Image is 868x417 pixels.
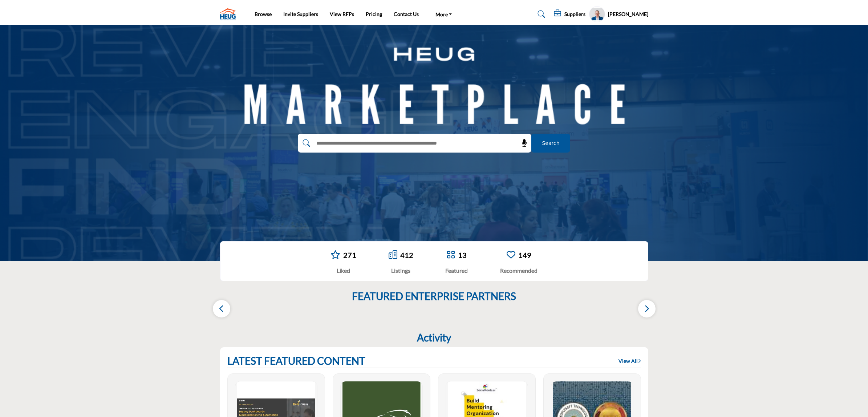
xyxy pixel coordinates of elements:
a: 13 [458,251,467,259]
a: More [430,9,457,19]
i: Go to Liked [330,250,340,259]
button: Show hide supplier dropdown [589,6,605,22]
a: Invite Suppliers [283,11,318,17]
a: Contact Us [394,11,419,17]
a: View RFPs [330,11,354,17]
a: 412 [400,251,413,259]
a: 271 [343,251,356,259]
div: Featured [445,266,468,275]
button: Search [531,134,570,153]
a: Go to Featured [446,250,455,260]
span: Search [542,139,559,147]
a: Pricing [366,11,382,17]
h2: Activity [417,332,451,344]
h5: [PERSON_NAME] [608,11,648,18]
a: Go to Recommended [507,250,515,260]
h2: LATEST FEATURED CONTENT [227,355,365,367]
div: Suppliers [554,10,585,19]
div: Listings [389,266,413,275]
a: Browse [255,11,272,17]
a: View All [618,357,641,365]
a: Search [531,8,550,20]
h5: Suppliers [564,11,585,17]
img: Site Logo [220,8,239,20]
div: Liked [330,266,356,275]
a: 149 [518,251,531,259]
div: Recommended [500,266,538,275]
h2: FEATURED ENTERPRISE PARTNERS [352,290,516,303]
